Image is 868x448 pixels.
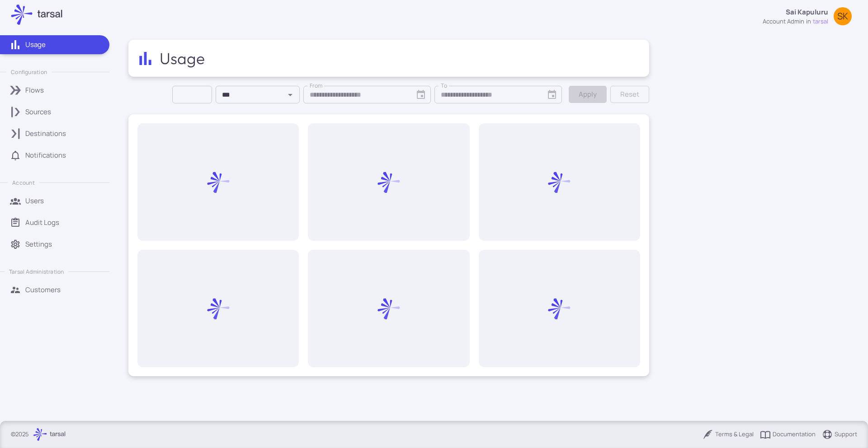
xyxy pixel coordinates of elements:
[25,196,44,206] p: Users
[25,107,51,117] p: Sources
[25,218,59,228] p: Audit Logs
[786,7,828,17] p: Sai Kapuluru
[11,430,29,439] p: © 2025
[160,49,207,68] h2: Usage
[25,40,46,50] p: Usage
[12,179,34,187] p: Account
[610,86,649,103] button: Reset
[441,82,447,90] label: To
[548,171,571,194] img: Loading...
[25,285,61,295] p: Customers
[25,85,44,95] p: Flows
[837,12,848,21] span: SK
[11,68,47,76] p: Configuration
[763,17,804,26] div: account admin
[569,86,607,103] button: Apply
[377,171,400,194] img: Loading...
[9,268,64,275] p: Tarsal Administration
[822,429,857,440] a: Support
[207,298,230,320] img: Loading...
[703,429,754,440] a: Terms & Legal
[284,89,297,101] button: Open
[813,17,828,26] span: tarsal
[207,171,230,194] img: Loading...
[760,429,816,440] a: Documentation
[25,150,66,160] p: Notifications
[377,298,400,320] img: Loading...
[548,298,571,320] img: Loading...
[806,17,811,26] span: in
[25,239,52,249] p: Settings
[310,82,323,90] label: From
[757,4,857,29] button: Sai Kapuluruaccount adminintarsalSK
[25,129,66,139] p: Destinations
